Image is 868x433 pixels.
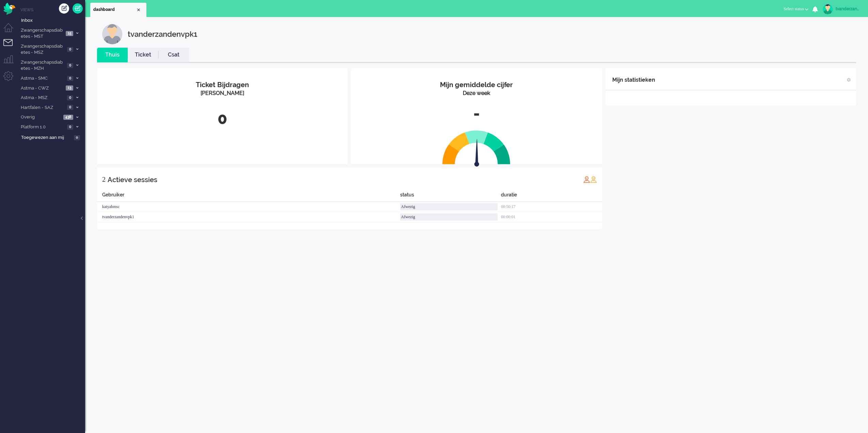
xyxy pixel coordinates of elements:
[356,90,597,97] div: Deze week
[128,51,158,59] a: Ticket
[836,5,861,12] div: tvanderzandenvpk1
[97,212,400,222] div: tvanderzandenvpk1
[583,176,590,183] img: profile_red.svg
[102,173,106,186] div: 2
[590,176,597,183] img: profile_orange.svg
[356,80,597,90] div: Mijn gemiddelde cijfer
[779,4,812,14] button: Select status
[67,95,73,100] span: 0
[97,51,128,59] a: Thuis
[90,3,146,17] li: Dashboard
[20,27,64,40] span: Zwangerschapsdiabetes - MST
[462,139,492,168] img: arrow.svg
[779,2,812,17] li: Select status
[158,51,189,59] a: Csat
[67,47,73,52] span: 0
[21,134,72,141] span: Toegewezen aan mij
[501,202,602,212] div: 00:50:17
[128,48,158,62] li: Ticket
[20,124,65,130] span: Platform 1.0
[20,75,65,82] span: Astma - SMC
[612,73,655,87] div: Mijn statistieken
[20,95,65,101] span: Astma - MSZ
[784,6,804,11] span: Select status
[20,114,61,121] span: Overig
[20,105,65,111] span: Hartfalen - SAZ
[3,4,15,10] a: Omnidesk
[3,71,19,86] li: Admin menu
[73,3,83,14] a: Quick Ticket
[97,191,400,202] div: Gebruiker
[400,203,498,210] div: Afwezig
[20,7,85,13] li: Views
[20,133,85,141] a: Toegewezen aan mij 0
[20,16,85,24] a: Inbox
[400,191,501,202] div: status
[102,24,123,44] img: customer.svg
[63,115,73,120] span: 438
[97,202,400,212] div: katyahmsc
[97,48,128,62] li: Thuis
[356,102,597,125] div: -
[821,4,861,14] a: tvanderzandenvpk1
[400,213,498,221] div: Afwezig
[102,108,343,130] div: 0
[442,130,510,164] img: semi_circle.svg
[20,85,64,92] span: Astma - CWZ
[66,31,73,36] span: 15
[67,76,73,81] span: 0
[3,55,19,70] li: Supervisor menu
[67,105,73,110] span: 0
[20,43,65,56] span: Zwangerschapsdiabetes - MSZ
[102,90,343,97] div: [PERSON_NAME]
[3,3,15,15] img: flow_omnibird.svg
[3,39,19,54] li: Tickets menu
[128,24,197,44] div: tvanderzandenvpk1
[67,125,73,130] span: 0
[102,80,343,90] div: Ticket Bijdragen
[66,85,73,91] span: 13
[93,7,136,13] span: dashboard
[108,173,157,187] div: Actieve sessies
[136,7,141,13] div: Close tab
[158,48,189,62] li: Csat
[74,135,80,140] span: 0
[3,23,19,38] li: Dashboard menu
[67,63,73,68] span: 0
[20,59,65,72] span: Zwangerschapsdiabetes - MZH
[501,212,602,222] div: 00:00:01
[59,3,69,14] div: Creëer ticket
[21,17,85,24] span: Inbox
[823,4,833,14] img: avatar
[501,191,602,202] div: duratie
